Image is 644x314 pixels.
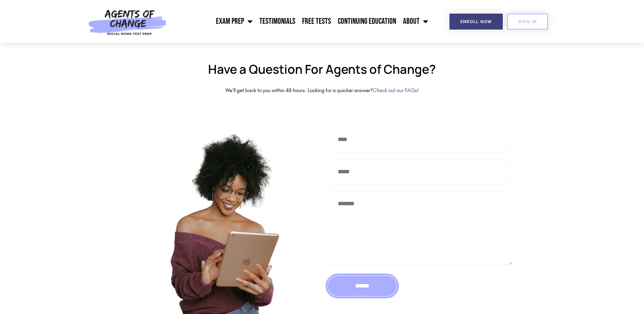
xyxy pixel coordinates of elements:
a: SIGN IN [507,14,548,30]
center: We’ll get back to you within 48 hours. Looking for a quicker answer? ! [132,86,512,95]
a: Check out our FAQs [373,87,417,93]
a: Testimonials [256,13,299,30]
span: Enroll Now [460,19,492,24]
a: Free Tests [299,13,334,30]
a: Continuing Education [334,13,400,30]
h2: Have a Question For Agents of Change? [132,63,512,75]
nav: Menu [170,13,431,30]
span: SIGN IN [518,19,537,24]
form: Contact form [326,126,512,298]
a: About [400,13,431,30]
a: Enroll Now [449,14,503,30]
a: Exam Prep [213,13,256,30]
